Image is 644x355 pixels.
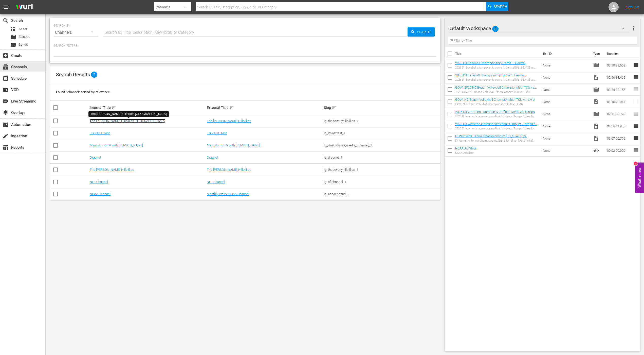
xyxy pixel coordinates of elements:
[541,144,591,157] td: None
[90,192,111,196] a: NCAA Channel
[605,108,633,120] td: 02:11:38.728
[635,162,644,193] button: Open Feedback Widget
[540,47,590,61] th: Ext. ID
[3,98,9,104] span: Live Streaming
[631,25,637,31] span: more_vert
[3,18,9,24] span: Search
[593,147,599,154] span: Ad
[19,27,27,32] span: Asset
[207,156,218,159] a: Dragnet
[90,131,110,135] a: LG VAST Test
[10,26,16,32] span: Asset
[324,156,439,159] div: lg_dragnet_1
[605,96,633,108] td: 01:15:22.017
[455,110,535,114] a: 2025 DII Women's Lacrosse Semifinal: UIndy vs. Tampa
[324,131,439,135] div: lg_lgvasttest_1
[455,151,476,155] div: NCAA Ad-Slate
[408,27,435,37] button: Search
[590,47,604,61] th: Type
[494,2,507,11] span: Search
[455,134,529,142] a: DI Women's Tennis Championship: [US_STATE] vs. [US_STATE] A&M
[593,87,599,93] span: Episode
[324,180,439,184] div: lg_nflchannel_1
[633,74,639,80] span: reorder
[631,22,637,35] button: more_vert
[54,25,98,40] div: Channels
[56,90,110,94] span: Found 7 channels sorted by: relevance
[633,86,639,92] span: reorder
[633,147,639,153] span: reorder
[3,133,9,139] span: Ingestion
[541,132,591,144] td: None
[415,27,435,37] span: Search
[541,71,591,83] td: None
[3,144,9,150] span: Reports
[324,143,439,147] div: lg_majordomo_media_channel_dc
[3,4,9,10] span: menu
[3,64,9,70] span: Channels
[324,105,439,111] div: Slug
[492,24,499,34] span: 8
[455,115,535,118] div: 2025 DII women's lacrosse semifinal: UIndy vs. Tampa full replay
[3,122,9,128] span: Automation
[90,180,108,184] a: NFL Channel
[207,192,249,196] a: Monthly Picks: NCAA Channel
[604,47,634,61] th: Duration
[455,78,539,81] div: 2025 DII baseball championship game 1: Central [US_STATE] vs. Tampa full replay
[593,74,599,80] span: Video
[455,66,539,69] div: 2025 DII baseball championship game 1: Central [US_STATE] vs. Tampa full replay
[90,143,143,147] a: Majordomo TV with [PERSON_NAME]
[90,112,167,116] div: The [PERSON_NAME] Hillbillies [GEOGRAPHIC_DATA]
[633,62,639,68] span: reorder
[90,168,134,172] a: The [PERSON_NAME] Hillbillies
[56,72,90,78] span: Search Results
[54,44,436,48] p: Search Filters:
[455,103,535,106] div: GOW: NC Beach Volleyball Championship: TCU vs. LMU
[633,135,639,141] span: reorder
[324,168,439,172] div: lg_thebeverlyhillbillies_1
[324,192,439,196] div: lg_ncaachannel_1
[3,87,9,93] span: VOD
[593,111,599,117] span: Episode
[541,59,591,71] td: None
[455,139,539,142] div: DI Women's Tennis Championship: [US_STATE] vs. [US_STATE] A&M
[207,105,322,111] div: External Title
[593,62,599,68] span: Episode
[455,86,537,93] a: GOW: 2025 NC Beach Volleyball Championship: TCU vs. LMU
[90,105,205,111] div: Internal Title
[332,105,336,110] span: sort
[455,47,540,61] th: Title
[91,72,97,78] span: 7
[593,135,599,141] span: Video
[486,2,508,11] button: Search
[541,108,591,120] td: None
[3,53,9,59] span: Create
[207,119,251,123] a: The [PERSON_NAME] Hillbillies
[605,83,633,96] td: 01:29:22.157
[19,42,28,47] span: Series
[12,1,36,13] img: ans4CAIJ8jUAAAAAAAAAAAAAAAAAAAAAAAAgQb4GAAAAAAAAAAAAAAAAAAAAAAAAJMjXAAAAAAAAAAAAAAAAAAAAAAAAgAT5G...
[455,73,526,81] a: 2025 DII baseball championship game 1: Central [US_STATE] vs. Tampa full replay
[634,161,638,165] div: 3
[626,5,639,9] a: Sign Out
[207,180,225,184] a: NFL Channel
[455,127,539,130] div: 2025 DII women's lacrosse semifinal: UIndy vs. Tampa full replay
[10,34,16,40] span: Episode
[90,119,165,123] a: The [PERSON_NAME] Hillbillies [GEOGRAPHIC_DATA]
[605,120,633,132] td: 01:56:41.928
[605,59,633,71] td: 03:10:38.662
[90,156,101,159] a: Dragnet
[633,98,639,105] span: reorder
[19,34,30,39] span: Episode
[605,144,633,157] td: 00:02:00.020
[633,123,639,129] span: reorder
[10,42,16,48] span: Series
[541,120,591,132] td: None
[455,61,527,69] a: 2025 DII Baseball Championship Game 1: Central [US_STATE] vs. [GEOGRAPHIC_DATA]
[541,83,591,96] td: None
[207,131,227,135] a: LG VAST Test
[455,146,476,150] a: NCAA Ad-Slate
[207,143,260,147] a: Majordomo TV with [PERSON_NAME]
[3,75,9,81] span: Schedule
[541,96,591,108] td: None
